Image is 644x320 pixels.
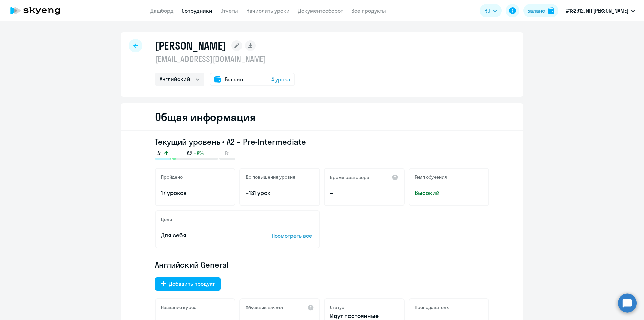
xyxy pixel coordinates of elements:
span: Баланс [225,75,243,83]
span: Высокий [415,189,483,197]
a: Документооборот [298,7,343,14]
h5: Преподаватель [415,304,449,310]
a: Отчеты [220,7,238,14]
h5: Цели [161,216,172,222]
a: Все продукты [351,7,386,14]
span: B1 [225,150,230,157]
img: balance [548,7,554,14]
h5: Статус [330,304,344,310]
h5: Название курса [161,304,197,310]
h5: До повышения уровня [246,174,296,180]
div: Баланс [527,7,545,15]
p: ~131 урок [246,189,314,197]
p: Для себя [161,231,251,240]
span: RU [484,7,490,15]
div: Добавить продукт [169,280,215,288]
p: #182912, ИП [PERSON_NAME] [566,7,628,15]
button: RU [480,4,502,17]
h5: Темп обучения [415,174,447,180]
span: A2 [187,150,192,157]
button: Добавить продукт [155,277,221,291]
h1: [PERSON_NAME] [155,39,226,52]
a: Дашборд [150,7,174,14]
h3: Текущий уровень • A2 – Pre-Intermediate [155,136,489,147]
p: Посмотреть все [272,232,314,240]
button: Балансbalance [523,4,558,17]
span: 4 урока [271,75,290,83]
p: – [330,189,398,197]
h5: Пройдено [161,174,183,180]
span: A1 [157,150,162,157]
h5: Время разговора [330,174,369,180]
a: Сотрудники [182,7,212,14]
h2: Общая информация [155,110,255,124]
p: [EMAIL_ADDRESS][DOMAIN_NAME] [155,54,295,64]
h5: Обучение начато [246,305,283,311]
a: Начислить уроки [246,7,290,14]
span: Английский General [155,259,229,270]
button: #182912, ИП [PERSON_NAME] [562,3,638,19]
p: 17 уроков [161,189,229,197]
span: +8% [194,150,204,157]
